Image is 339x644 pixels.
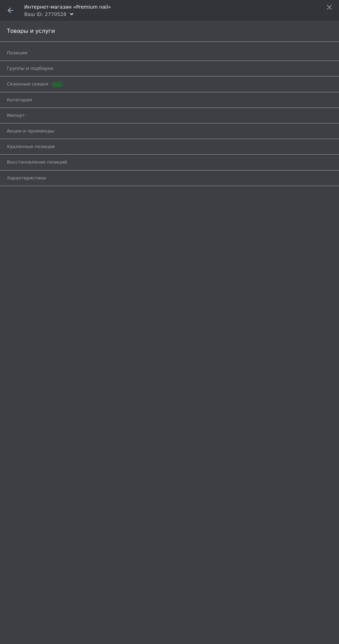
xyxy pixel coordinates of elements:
span: Импорт [7,112,25,119]
span: Удаленные позиции [7,144,55,150]
span: Восстановление позиций [7,159,67,165]
a: Импорт [7,110,336,121]
span: Акции и промокоды [7,128,54,134]
a: Удаленные позиции [7,141,336,153]
span: Группы и подборки [7,65,53,72]
a: Характеристики [7,172,336,184]
a: Восстановление позиций [7,156,336,168]
a: Группы и подборки [7,63,336,74]
div: Ваш ID: 2770528 [24,11,66,18]
a: Акции и промокоды [7,125,336,137]
span: Категории [7,97,32,103]
span: Характеристики [7,175,46,181]
span: Позиции [7,50,27,56]
a: Сезонные скидки [7,78,336,90]
a: Позиции [7,47,336,59]
a: Категории [7,94,336,106]
span: Сезонные скидки [7,81,61,87]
